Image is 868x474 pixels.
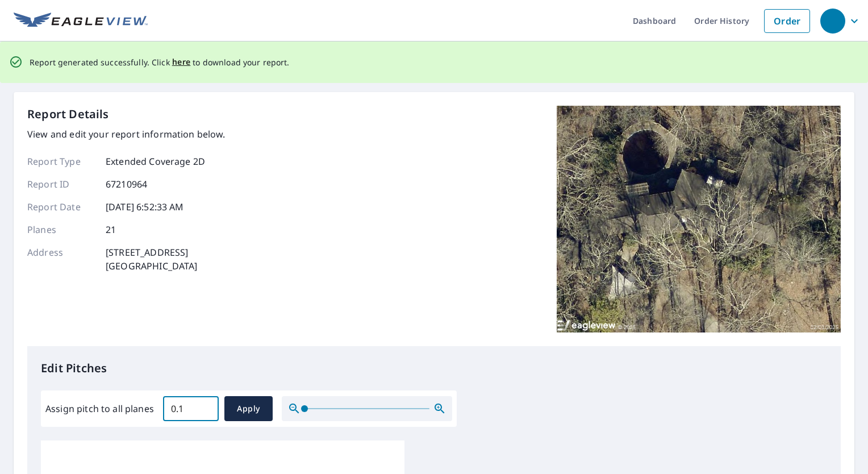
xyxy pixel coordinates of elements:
p: Report Date [27,200,95,214]
p: 21 [106,223,116,236]
p: [STREET_ADDRESS] [GEOGRAPHIC_DATA] [106,246,198,273]
span: Apply [233,402,264,416]
p: Address [27,246,95,273]
p: Planes [27,223,95,236]
a: Order [764,9,810,33]
p: [DATE] 6:52:33 AM [106,200,184,214]
p: Report Details [27,106,109,123]
button: here [172,55,191,69]
input: 00.0 [163,393,219,425]
p: 67210964 [106,177,147,191]
img: Top image [557,106,841,333]
p: Report Type [27,155,95,168]
button: Apply [224,396,273,421]
p: Extended Coverage 2D [106,155,205,168]
p: Report generated successfully. Click to download your report. [30,55,290,69]
img: EV Logo [14,13,148,30]
p: View and edit your report information below. [27,127,226,141]
label: Assign pitch to all planes [45,402,154,415]
p: Report ID [27,177,95,191]
p: Edit Pitches [41,360,827,377]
